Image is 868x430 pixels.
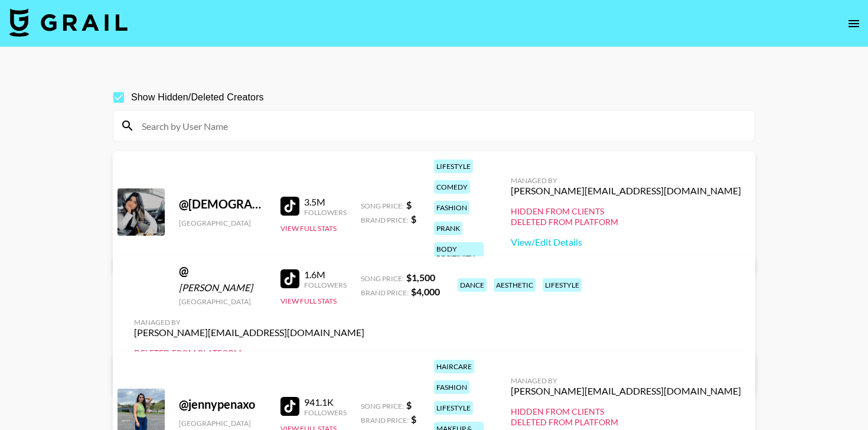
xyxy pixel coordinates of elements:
[434,380,469,394] div: fashion
[179,419,266,428] div: [GEOGRAPHIC_DATA]
[135,116,748,135] input: Search by User Name
[511,236,741,248] a: View/Edit Details
[411,213,416,224] strong: $
[361,402,404,411] span: Song Price:
[411,286,440,297] strong: $ 4,000
[434,360,474,373] div: haircare
[511,376,741,385] div: Managed By
[304,269,347,281] div: 1.6M
[361,216,409,224] span: Brand Price:
[361,416,409,425] span: Brand Price:
[411,413,416,425] strong: $
[280,297,337,305] button: View Full Stats
[511,206,741,217] div: Hidden from Clients
[304,408,347,417] div: Followers
[304,396,347,408] div: 941.1K
[458,278,487,292] div: dance
[511,217,741,227] div: Deleted from Platform
[434,221,462,235] div: prank
[511,176,741,185] div: Managed By
[9,8,128,37] img: Grail Talent
[511,406,741,417] div: Hidden from Clients
[304,281,347,289] div: Followers
[406,399,412,411] strong: $
[511,417,741,428] div: Deleted from Platform
[304,196,347,208] div: 3.5M
[494,278,536,292] div: aesthetic
[179,263,266,278] div: @
[304,208,347,217] div: Followers
[131,90,264,105] span: Show Hidden/Deleted Creators
[842,12,866,35] button: open drawer
[434,180,470,194] div: comedy
[179,197,266,211] div: @ [DEMOGRAPHIC_DATA]
[406,199,412,210] strong: $
[179,397,266,412] div: @ jennypenaxo
[406,272,435,283] strong: $ 1,500
[280,224,337,233] button: View Full Stats
[361,201,404,210] span: Song Price:
[543,278,582,292] div: lifestyle
[434,159,473,173] div: lifestyle
[361,274,404,283] span: Song Price:
[179,219,266,227] div: [GEOGRAPHIC_DATA]
[434,201,469,214] div: fashion
[134,348,364,359] div: Deleted from Platform
[134,318,364,327] div: Managed By
[434,242,484,265] div: body positivity
[179,297,266,306] div: [GEOGRAPHIC_DATA]
[134,327,364,338] div: [PERSON_NAME][EMAIL_ADDRESS][DOMAIN_NAME]
[179,282,266,294] div: [PERSON_NAME]
[434,401,473,415] div: lifestyle
[511,385,741,397] div: [PERSON_NAME][EMAIL_ADDRESS][DOMAIN_NAME]
[511,185,741,197] div: [PERSON_NAME][EMAIL_ADDRESS][DOMAIN_NAME]
[361,288,409,297] span: Brand Price:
